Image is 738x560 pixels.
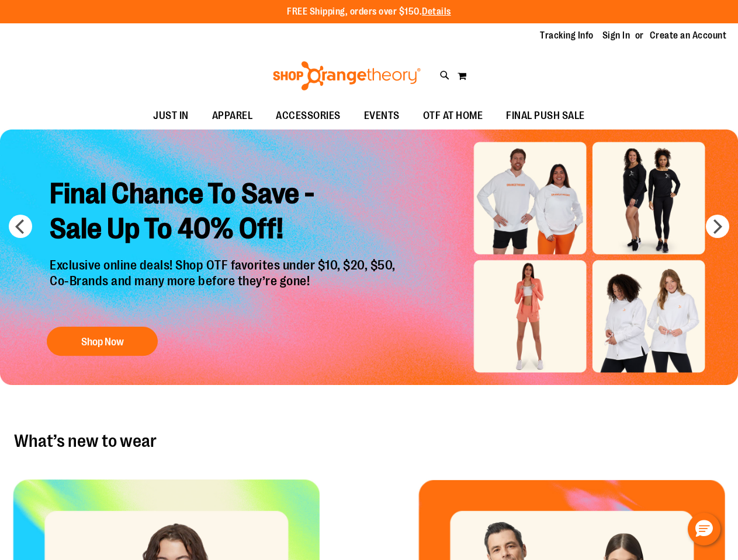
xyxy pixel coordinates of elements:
a: Details [422,6,451,17]
a: Sign In [602,29,630,42]
span: JUST IN [153,103,189,129]
h2: Final Chance To Save - Sale Up To 40% Off! [41,167,407,258]
span: EVENTS [364,103,400,129]
a: APPAREL [200,103,265,129]
p: FREE Shipping, orders over $150. [287,5,451,19]
img: Shop Orangetheory [271,61,422,90]
span: FINAL PUSH SALE [506,103,585,129]
span: APPAREL [212,103,253,129]
span: OTF AT HOME [423,103,483,129]
a: Create an Account [650,29,727,42]
h2: What’s new to wear [14,432,724,450]
button: Shop Now [47,327,158,356]
a: OTF AT HOME [411,103,495,129]
p: Exclusive online deals! Shop OTF favorites under $10, $20, $50, Co-Brands and many more before th... [41,258,407,315]
a: FINAL PUSH SALE [494,103,597,129]
a: ACCESSORIES [264,103,352,129]
a: JUST IN [141,103,200,129]
a: Final Chance To Save -Sale Up To 40% Off! Exclusive online deals! Shop OTF favorites under $10, $... [41,167,407,362]
button: Hello, have a question? Let’s chat. [688,513,720,545]
button: prev [9,215,32,238]
button: next [706,215,729,238]
span: ACCESSORIES [276,103,341,129]
a: EVENTS [352,103,411,129]
a: Tracking Info [540,29,594,42]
